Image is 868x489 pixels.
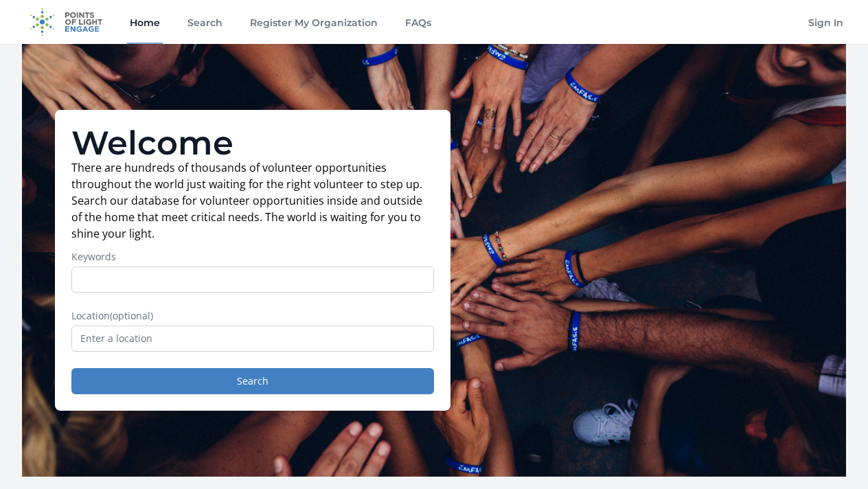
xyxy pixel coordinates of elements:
[110,309,153,322] span: (optional)
[71,126,434,159] h1: Welcome
[71,309,434,323] label: Location
[71,368,434,394] button: Search
[71,326,434,352] input: Enter a location
[71,250,434,264] label: Keywords
[71,159,434,242] p: There are hundreds of thousands of volunteer opportunities throughout the world just waiting for ...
